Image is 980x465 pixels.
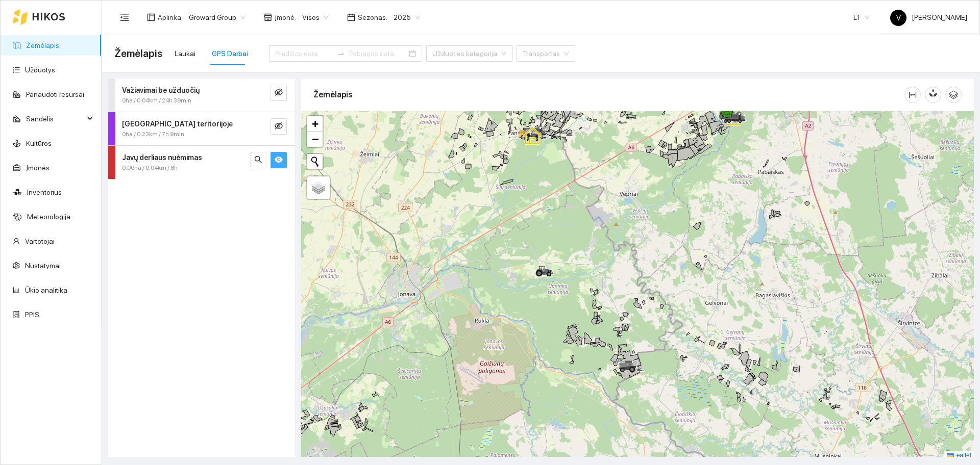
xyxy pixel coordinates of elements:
[307,116,323,132] a: Zoom in
[312,117,318,130] span: +
[307,176,330,199] a: Layers
[313,80,904,109] div: Žemėlapis
[904,87,921,103] button: column-width
[302,10,329,25] span: Visos
[25,66,55,74] a: Užduotys
[347,13,355,21] span: calendar
[275,88,283,98] span: eye-invisible
[26,90,84,98] a: Panaudoti resursai
[122,163,178,173] span: 0.06ha / 0.04km / 8h
[264,13,272,21] span: shop
[25,311,39,319] a: PPIS
[158,12,183,23] span: Aplinka :
[307,154,323,169] button: Initiate a new search
[853,10,870,25] span: LT
[947,452,971,459] a: Leaflet
[122,130,184,139] span: 0ha / 0.23km / 7h 9min
[122,86,200,94] strong: Važiavimai be užduočių
[271,118,287,135] button: eye-invisible
[896,10,901,26] span: V
[108,112,295,145] div: [GEOGRAPHIC_DATA] teritorijoje0ha / 0.23km / 7h 9mineye-invisible
[147,13,155,21] span: layout
[275,48,333,59] input: Pradžios data
[275,12,296,23] span: Įmonė :
[114,7,135,28] button: menu-fold
[175,48,195,59] div: Laukai
[254,156,262,165] span: search
[120,13,129,22] span: menu-fold
[189,10,246,25] span: Groward Group
[122,96,191,106] span: 0ha / 0.04km / 24h 39min
[25,237,55,245] a: Vartotojai
[307,132,323,147] a: Zoom out
[114,45,162,62] span: Žemėlapis
[26,41,59,49] a: Žemėlapis
[26,109,84,129] span: Sandėlis
[25,262,61,270] a: Nustatymai
[27,188,62,196] a: Inventorius
[275,156,283,165] span: eye
[250,152,266,168] button: search
[26,164,50,172] a: Įmonės
[108,146,295,179] div: Javų derliaus nuėmimas0.06ha / 0.04km / 8hsearcheye
[890,13,967,21] span: [PERSON_NAME]
[122,153,202,162] strong: Javų derliaus nuėmimas
[349,48,407,59] input: Pabaigos data
[212,48,248,59] div: GPS Darbai
[27,213,70,221] a: Meteorologija
[108,79,295,112] div: Važiavimai be užduočių0ha / 0.04km / 24h 39mineye-invisible
[337,49,345,58] span: swap-right
[271,152,287,168] button: eye
[26,139,52,147] a: Kultūros
[275,122,283,132] span: eye-invisible
[394,10,420,25] span: 2025
[337,49,345,58] span: to
[905,91,920,99] span: column-width
[25,286,67,294] a: Ūkio analitika
[122,120,233,128] strong: [GEOGRAPHIC_DATA] teritorijoje
[271,85,287,101] button: eye-invisible
[312,133,318,145] span: −
[358,12,387,23] span: Sezonas :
